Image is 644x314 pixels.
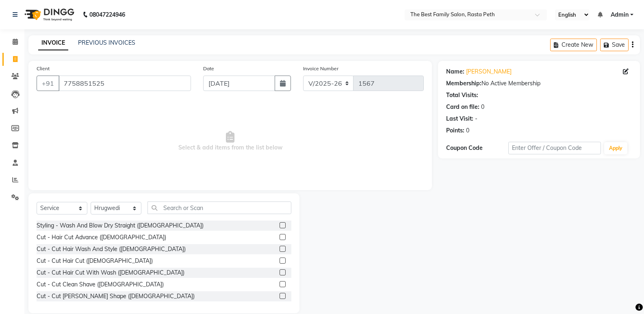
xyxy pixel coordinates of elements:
[37,65,50,72] label: Client
[203,65,214,72] label: Date
[38,36,68,50] a: INVOICE
[446,144,508,152] div: Coupon Code
[21,3,76,26] img: logo
[508,142,601,154] input: Enter Offer / Coupon Code
[446,126,464,135] div: Points:
[446,103,479,111] div: Card on file:
[611,11,629,19] span: Admin
[600,39,629,51] button: Save
[446,91,478,100] div: Total Visits:
[78,39,135,46] a: PREVIOUS INVOICES
[475,115,477,123] div: -
[481,103,484,111] div: 0
[446,115,473,123] div: Last Visit:
[466,67,512,76] a: [PERSON_NAME]
[37,269,184,277] div: Cut - Cut Hair Cut With Wash ([DEMOGRAPHIC_DATA])
[147,201,291,214] input: Search or Scan
[446,79,632,88] div: No Active Membership
[37,292,195,301] div: Cut - Cut [PERSON_NAME] Shape ([DEMOGRAPHIC_DATA])
[37,221,204,230] div: Styling - Wash And Blow Dry Straight ([DEMOGRAPHIC_DATA])
[89,3,125,26] b: 08047224946
[37,245,186,253] div: Cut - Cut Hair Wash And Style ([DEMOGRAPHIC_DATA])
[303,65,338,72] label: Invoice Number
[446,67,464,76] div: Name:
[37,257,153,265] div: Cut - Cut Hair Cut ([DEMOGRAPHIC_DATA])
[37,76,59,91] button: +91
[37,280,164,289] div: Cut - Cut Clean Shave ([DEMOGRAPHIC_DATA])
[466,126,469,135] div: 0
[446,79,481,88] div: Membership:
[604,142,627,154] button: Apply
[550,39,597,51] button: Create New
[37,101,424,182] span: Select & add items from the list below
[59,76,191,91] input: Search by Name/Mobile/Email/Code
[37,233,166,242] div: Cut - Hair Cut Advance ([DEMOGRAPHIC_DATA])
